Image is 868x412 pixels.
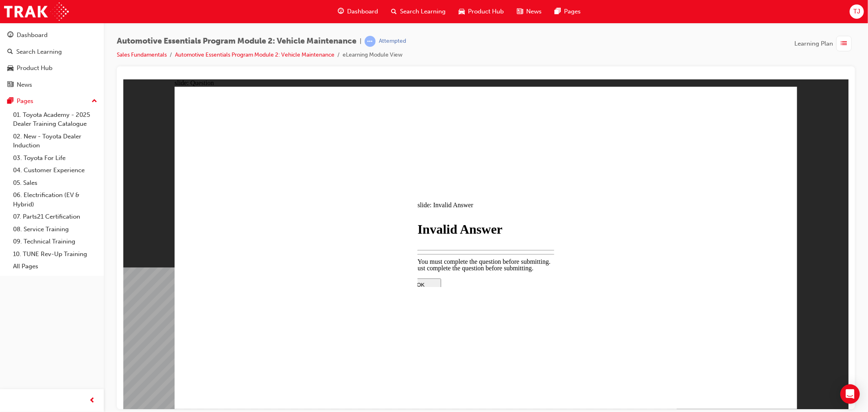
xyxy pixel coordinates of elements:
span: pages-icon [555,7,561,17]
a: News [3,77,101,92]
a: 08. Service Training [10,223,101,236]
a: car-iconProduct Hub [452,3,510,20]
div: Attempted [379,37,406,45]
li: eLearning Module View [343,50,402,60]
div: Product Hub [17,64,52,73]
span: Automotive Essentials Program Module 2: Vehicle Maintenance [117,37,356,46]
span: list-icon [841,39,847,49]
span: | [360,37,361,46]
a: 09. Technical Training [10,235,101,248]
div: Dashboard [17,31,48,40]
a: Sales Fundamentals [117,51,167,58]
span: news-icon [517,7,523,17]
span: up-icon [92,96,97,107]
div: Search Learning [16,47,62,57]
div: Open Intercom Messenger [840,384,860,404]
a: Search Learning [3,44,101,59]
div: Pages [17,96,33,106]
a: pages-iconPages [548,3,587,20]
span: car-icon [7,65,13,72]
img: Trak [4,2,69,21]
a: Dashboard [3,28,101,43]
span: car-icon [459,7,465,17]
span: learningRecordVerb_ATTEMPT-icon [365,36,376,47]
button: DashboardSearch LearningProduct HubNews [3,26,101,94]
a: 07. Parts21 Certification [10,210,101,223]
a: 03. Toyota For Life [10,152,101,164]
a: 04. Customer Experience [10,164,101,177]
span: Search Learning [400,7,446,16]
a: 06. Electrification (EV & Hybrid) [10,189,101,210]
div: News [17,80,32,90]
a: search-iconSearch Learning [385,3,452,20]
a: 02. New - Toyota Dealer Induction [10,130,101,152]
button: Pages [3,94,101,109]
a: guage-iconDashboard [331,3,385,20]
span: News [526,7,542,16]
span: TJ [853,7,860,16]
span: search-icon [7,48,13,56]
span: pages-icon [7,98,13,105]
a: Product Hub [3,61,101,76]
a: All Pages [10,260,101,273]
a: 01. Toyota Academy - 2025 Dealer Training Catalogue [10,109,101,130]
a: 10. TUNE Rev-Up Training [10,248,101,261]
span: prev-icon [90,396,96,406]
span: guage-icon [338,7,344,17]
button: Learning Plan [794,36,855,51]
span: guage-icon [7,32,13,39]
a: Automotive Essentials Program Module 2: Vehicle Maintenance [175,51,335,58]
button: TJ [850,4,864,19]
span: Learning Plan [794,39,833,48]
span: Dashboard [347,7,378,16]
a: news-iconNews [510,3,548,20]
span: search-icon [391,7,397,17]
span: news-icon [7,81,13,89]
a: 05. Sales [10,177,101,189]
span: Product Hub [468,7,504,16]
span: Pages [564,7,581,16]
